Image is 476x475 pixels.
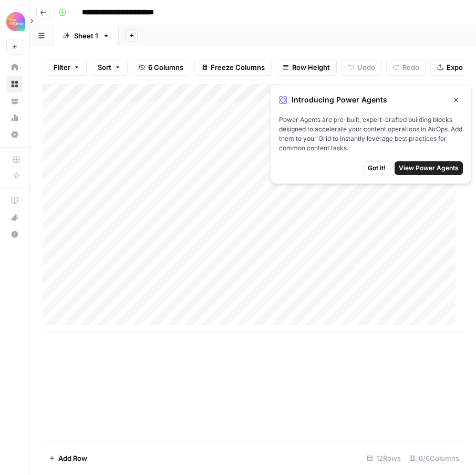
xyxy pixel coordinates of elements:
button: Filter [47,59,87,76]
span: Undo [357,62,375,73]
span: Freeze Columns [211,62,265,73]
div: Sheet 1 [74,30,98,41]
span: View Power Agents [399,163,459,173]
span: Row Height [292,62,330,73]
button: View Power Agents [395,161,463,175]
a: Your Data [6,92,23,109]
button: 6 Columns [132,59,190,76]
span: Got it! [368,163,386,173]
button: What's new? [6,209,23,226]
a: Home [6,59,23,76]
button: Add Row [43,450,94,467]
span: 6 Columns [148,62,183,73]
div: 6/6 Columns [405,450,463,467]
span: Power Agents are pre-built, expert-crafted building blocks designed to accelerate your content op... [279,115,463,153]
a: Sheet 1 [54,25,119,46]
span: Add Row [58,453,87,463]
span: Filter [54,62,70,73]
button: Got it! [363,161,390,175]
button: Workspace: Alliance [6,8,23,35]
button: Freeze Columns [194,59,272,76]
span: Sort [98,62,111,73]
div: What's new? [7,210,23,225]
button: Help + Support [6,226,23,243]
div: 12 Rows [363,450,405,467]
button: Row Height [276,59,337,76]
div: Introducing Power Agents [279,93,463,107]
img: Alliance Logo [6,12,25,31]
button: Redo [386,59,426,76]
button: Undo [341,59,382,76]
a: Browse [6,76,23,92]
span: Redo [402,62,419,73]
a: Settings [6,126,23,143]
a: AirOps Academy [6,192,23,209]
button: Sort [91,59,128,76]
a: Usage [6,109,23,126]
